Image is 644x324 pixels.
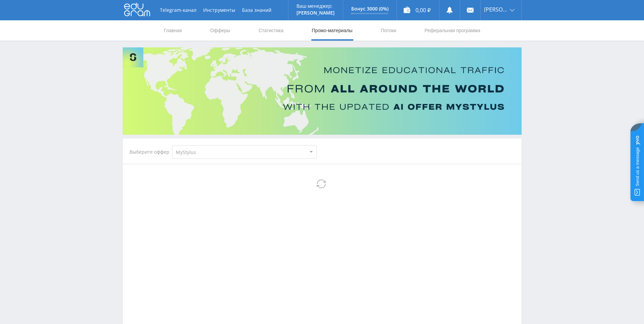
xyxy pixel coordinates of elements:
img: Banner [123,47,522,135]
a: Промо-материалы [311,20,353,41]
a: Потоки [380,20,397,41]
a: Статистика [258,20,284,41]
a: Главная [163,20,183,41]
span: [PERSON_NAME] [484,7,508,12]
p: [PERSON_NAME] [296,10,335,16]
a: Офферы [210,20,231,41]
div: Выберите оффер [129,149,172,155]
p: Бонус 3000 (0%) [351,6,388,12]
p: Ваш менеджер: [296,3,335,9]
a: Реферальная программа [424,20,481,41]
